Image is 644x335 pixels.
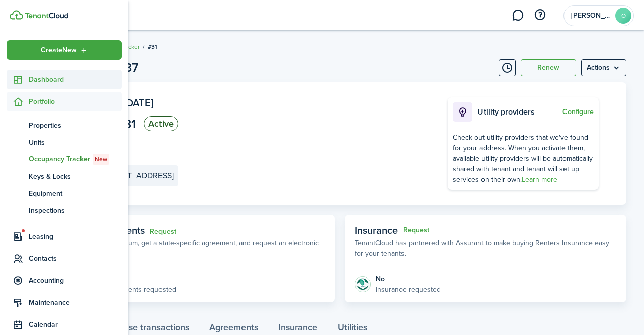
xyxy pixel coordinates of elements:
[499,59,516,76] button: Timeline
[355,276,371,292] img: Insurance protection
[508,3,527,28] a: Messaging
[29,253,122,264] span: Contacts
[29,205,122,216] span: Inspections
[521,59,576,76] button: Renew
[63,238,325,259] p: Build a lease addendum, get a state-specific agreement, and request an electronic signature.
[84,274,176,284] div: No
[29,231,122,242] span: Leasing
[376,274,441,284] div: No
[25,13,68,19] img: TenantCloud
[571,12,611,19] span: Omar
[150,228,176,236] a: Request
[29,188,122,199] span: Equipment
[7,70,122,89] a: Dashboard
[29,137,122,148] span: Units
[29,275,122,286] span: Accounting
[581,59,626,76] menu-btn: Actions
[453,132,594,185] div: Check out utility providers that we've found for your address. When you activate them, available ...
[477,106,560,118] p: Utility providers
[403,226,429,234] button: Request
[29,297,122,308] span: Maintenance
[562,108,594,116] button: Configure
[10,10,23,20] img: TenantCloud
[7,117,122,134] a: Properties
[376,284,441,295] p: Insurance requested
[531,7,548,24] button: Open resource center
[29,120,122,131] span: Properties
[615,8,631,24] avatar-text: O
[148,42,157,51] span: #31
[41,47,77,54] span: Create New
[124,95,153,110] span: [DATE]
[29,74,122,85] span: Dashboard
[581,59,626,76] button: Open menu
[7,168,122,185] a: Keys & Locks
[7,40,122,60] button: Open menu
[95,155,107,164] span: New
[29,171,122,182] span: Keys & Locks
[29,154,122,165] span: Occupancy Tracker
[144,116,178,131] status: Active
[29,319,122,330] span: Calendar
[7,202,122,219] a: Inspections
[522,174,557,185] a: Learn more
[355,238,616,259] p: TenantCloud has partnered with Assurant to make buying Renters Insurance easy for your tenants.
[7,151,122,168] a: Occupancy TrackerNew
[355,222,398,238] span: Insurance
[84,284,176,295] p: Lease agreements requested
[7,134,122,151] a: Units
[29,96,122,107] span: Portfolio
[102,171,174,180] e-details-info-title: [STREET_ADDRESS]
[7,185,122,202] a: Equipment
